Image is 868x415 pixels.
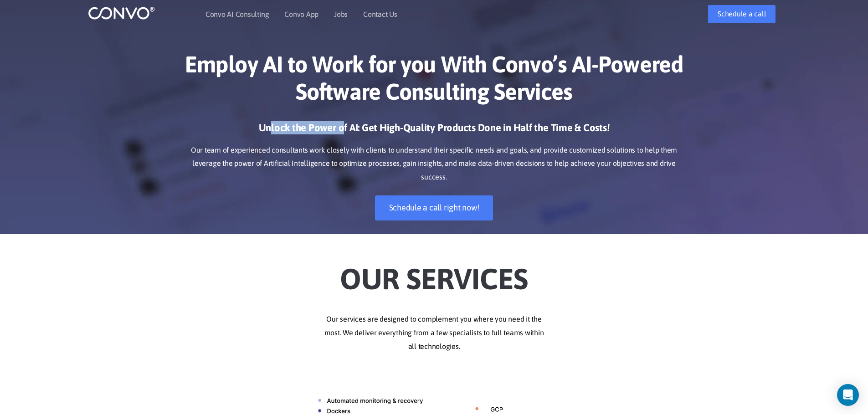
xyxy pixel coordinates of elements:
h3: Unlock the Power of AI: Get High-Quality Products Done in Half the Time & Costs! [181,121,687,141]
a: Jobs [334,10,348,18]
p: Our services are designed to complement you where you need it the most. We deliver everything fro... [181,313,687,354]
a: Schedule a call [708,5,776,23]
a: Convo App [284,10,318,18]
a: Schedule a call right now! [375,195,493,220]
img: logo_1.png [88,6,155,20]
h2: Our Services [181,248,687,299]
a: Convo AI Consulting [205,10,269,18]
div: Open Intercom Messenger [837,384,859,406]
a: Contact Us [363,10,397,18]
p: Our team of experienced consultants work closely with clients to understand their specific needs ... [181,143,687,184]
h1: Employ AI to Work for you With Convo’s AI-Powered Software Consulting Services [181,51,687,112]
